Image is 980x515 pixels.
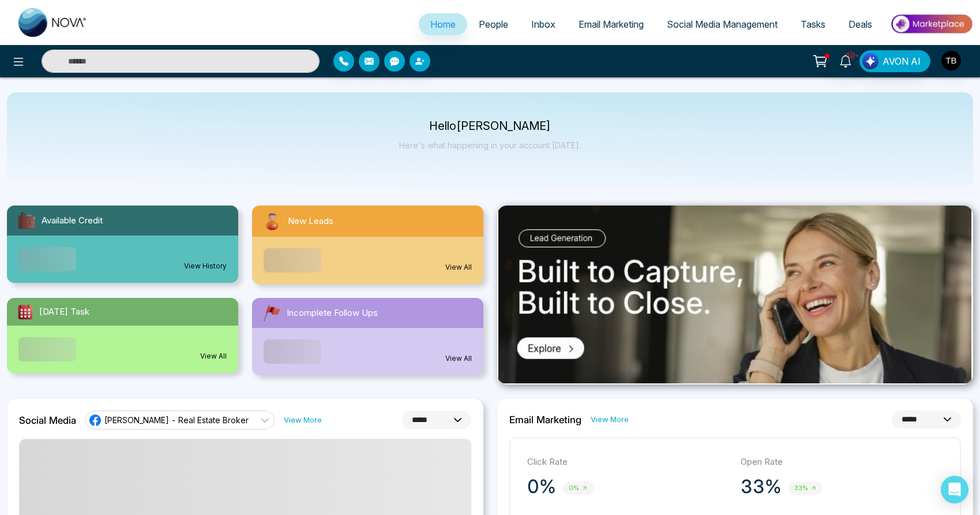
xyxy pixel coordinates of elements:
[288,215,333,228] span: New Leads
[846,50,856,61] span: 10+
[399,121,581,131] p: Hello [PERSON_NAME]
[941,476,968,503] div: Open Intercom Messenger
[591,414,629,425] a: View More
[498,206,971,383] img: .
[261,210,283,232] img: newLeads.svg
[941,51,961,70] img: User Avatar
[19,415,76,426] h2: Social Media
[445,262,472,273] a: View All
[445,353,472,364] a: View All
[520,13,567,35] a: Inbox
[419,13,467,35] a: Home
[655,13,789,35] a: Social Media Management
[284,415,322,426] a: View More
[42,214,103,227] span: Available Credit
[527,456,730,469] p: Click Rate
[479,18,508,30] span: People
[16,210,37,231] img: availableCredit.svg
[563,482,594,495] span: 0%
[16,303,35,321] img: todayTask.svg
[832,50,859,70] a: 10+
[789,13,837,35] a: Tasks
[430,18,456,30] span: Home
[18,8,88,37] img: Nova CRM Logo
[883,54,921,68] span: AVON AI
[245,298,490,375] a: Incomplete Follow UpsView All
[200,351,227,361] a: View All
[837,13,884,35] a: Deals
[184,261,227,271] a: View History
[741,456,943,469] p: Open Rate
[527,475,556,498] p: 0%
[801,18,825,30] span: Tasks
[741,475,782,498] p: 33%
[39,305,89,319] span: [DATE] Task
[399,140,581,150] p: Here's what happening in your account [DATE].
[261,303,282,323] img: followUps.svg
[788,482,823,495] span: 33%
[509,414,581,426] h2: Email Marketing
[245,206,490,284] a: New LeadsView All
[287,307,378,320] span: Incomplete Follow Ups
[467,13,520,35] a: People
[104,415,249,426] span: [PERSON_NAME] - Real Estate Broker
[889,11,973,37] img: Market-place.gif
[531,18,555,30] span: Inbox
[862,53,878,69] img: Lead Flow
[848,18,872,30] span: Deals
[579,18,644,30] span: Email Marketing
[667,18,778,30] span: Social Media Management
[859,50,930,72] button: AVON AI
[567,13,655,35] a: Email Marketing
